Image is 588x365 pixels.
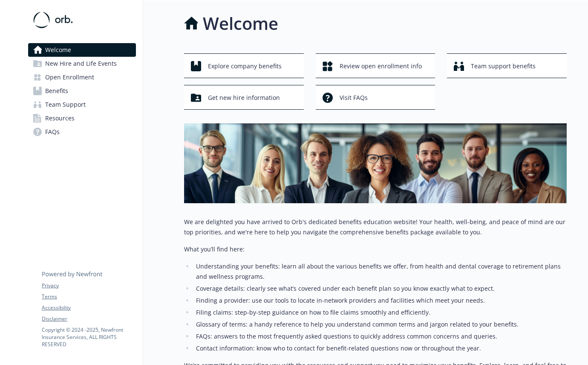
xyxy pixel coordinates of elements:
[184,217,567,237] p: We are delighted you have arrived to Orb's dedicated benefits education website! Your health, wel...
[208,90,280,106] span: Get new hire information
[45,98,86,111] span: Team Support
[28,57,136,70] a: New Hire and Life Events
[184,85,304,110] button: Get new hire information
[184,123,567,203] img: overview page banner
[471,58,536,74] span: Team support benefits
[42,293,135,301] a: Terms
[45,84,68,98] span: Benefits
[42,304,135,312] a: Accessibility
[42,282,135,289] a: Privacy
[193,331,567,342] li: FAQs: answers to the most frequently asked questions to quickly address common concerns and queries.
[316,85,435,110] button: Visit FAQs
[184,53,304,78] button: Explore company benefits
[193,283,567,294] li: Coverage details: clearly see what’s covered under each benefit plan so you know exactly what to ...
[193,319,567,330] li: Glossary of terms: a handy reference to help you understand common terms and jargon related to yo...
[28,111,136,125] a: Resources
[193,261,567,282] li: Understanding your benefits: learn all about the various benefits we offer, from health and denta...
[28,43,136,57] a: Welcome
[193,343,567,353] li: Contact information: know who to contact for benefit-related questions now or throughout the year.
[340,90,368,106] span: Visit FAQs
[447,53,567,78] button: Team support benefits
[28,84,136,98] a: Benefits
[316,53,435,78] button: Review open enrollment info
[45,43,71,57] span: Welcome
[45,111,75,125] span: Resources
[45,70,94,84] span: Open Enrollment
[45,125,60,139] span: FAQs
[193,307,567,318] li: Filing claims: step-by-step guidance on how to file claims smoothly and efficiently.
[208,58,282,74] span: Explore company benefits
[45,57,117,70] span: New Hire and Life Events
[203,11,278,36] h1: Welcome
[28,98,136,111] a: Team Support
[184,244,567,254] p: What you’ll find here:
[28,125,136,139] a: FAQs
[193,295,567,306] li: Finding a provider: use our tools to locate in-network providers and facilities which meet your n...
[42,315,135,323] a: Disclaimer
[42,326,135,348] p: Copyright © 2024 - 2025 , Newfront Insurance Services, ALL RIGHTS RESERVED
[28,70,136,84] a: Open Enrollment
[340,58,422,74] span: Review open enrollment info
